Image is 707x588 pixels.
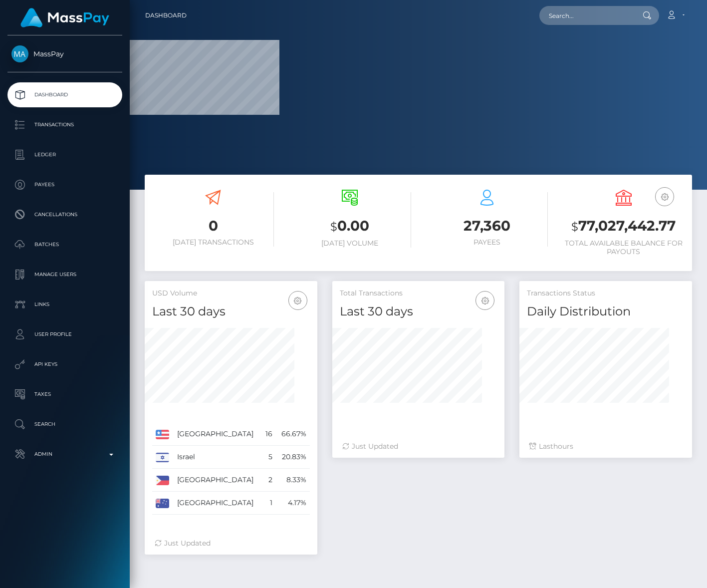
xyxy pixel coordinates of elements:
[11,237,118,252] p: Batches
[174,469,261,492] td: [GEOGRAPHIC_DATA]
[276,446,309,469] td: 20.83%
[7,142,122,167] a: Ledger
[145,5,187,26] a: Dashboard
[7,262,122,287] a: Manage Users
[261,446,276,469] td: 5
[11,117,118,132] p: Transactions
[571,220,578,234] small: $
[563,239,685,256] h6: Total Available Balance for Payouts
[426,216,548,236] h3: 27,360
[155,538,307,549] div: Just Updated
[7,292,122,317] a: Links
[11,207,118,222] p: Cancellations
[563,216,685,237] h3: 77,027,442.77
[529,441,682,452] div: Last hours
[7,382,122,407] a: Taxes
[7,82,122,107] a: Dashboard
[174,446,261,469] td: Israel
[11,297,118,312] p: Links
[11,417,118,432] p: Search
[174,492,261,515] td: [GEOGRAPHIC_DATA]
[11,327,118,342] p: User Profile
[7,442,122,467] a: Admin
[7,112,122,137] a: Transactions
[539,6,633,25] input: Search...
[340,289,497,298] h5: Total Transactions
[20,8,109,27] img: MassPay Logo
[261,423,276,446] td: 16
[340,303,497,320] h4: Last 30 days
[7,172,122,197] a: Payees
[276,492,309,515] td: 4.17%
[527,289,685,298] h5: Transactions Status
[156,453,169,462] img: IL.png
[152,238,274,247] h6: [DATE] Transactions
[276,423,309,446] td: 66.67%
[7,232,122,257] a: Batches
[261,469,276,492] td: 2
[156,430,169,439] img: US.png
[11,87,118,102] p: Dashboard
[156,499,169,508] img: AU.png
[7,202,122,227] a: Cancellations
[527,303,685,320] h4: Daily Distribution
[152,303,310,320] h4: Last 30 days
[276,469,309,492] td: 8.33%
[11,45,28,62] img: MassPay
[11,387,118,402] p: Taxes
[7,49,122,58] span: MassPay
[7,352,122,377] a: API Keys
[156,476,169,485] img: PH.png
[11,357,118,372] p: API Keys
[152,289,310,298] h5: USD Volume
[11,147,118,162] p: Ledger
[330,220,337,234] small: $
[426,238,548,247] h6: Payees
[152,216,274,236] h3: 0
[7,412,122,437] a: Search
[261,492,276,515] td: 1
[289,216,411,237] h3: 0.00
[342,441,495,452] div: Just Updated
[289,239,411,248] h6: [DATE] Volume
[174,423,261,446] td: [GEOGRAPHIC_DATA]
[11,177,118,192] p: Payees
[7,322,122,347] a: User Profile
[11,447,118,462] p: Admin
[11,267,118,282] p: Manage Users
